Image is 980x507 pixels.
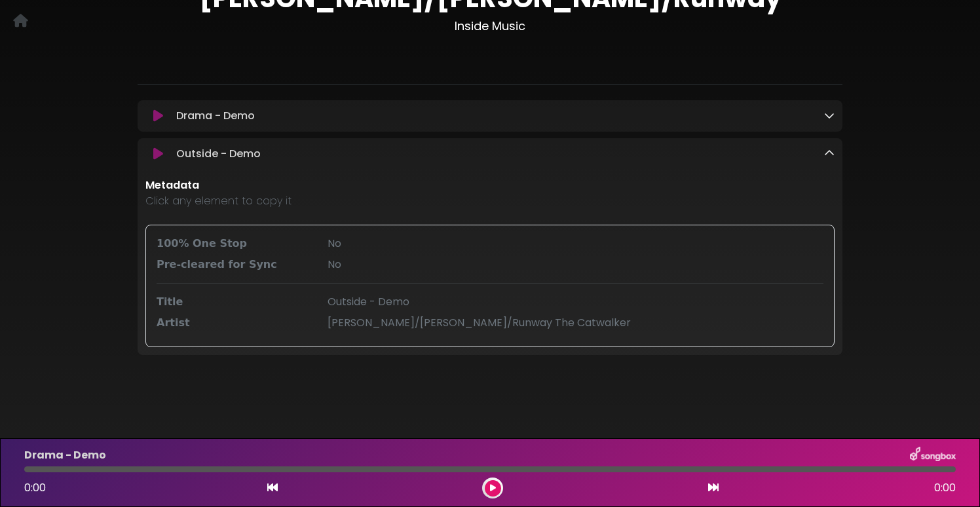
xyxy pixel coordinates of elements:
[149,236,320,252] div: 100% One Stop
[149,257,320,272] div: Pre-cleared for Sync
[138,19,842,33] h3: Inside Music
[149,315,320,331] div: Artist
[176,146,261,162] p: Outside - Demo
[328,236,341,251] span: No
[328,257,341,272] span: No
[176,108,255,124] p: Drama - Demo
[328,315,631,330] span: [PERSON_NAME]/[PERSON_NAME]/Runway The Catwalker
[145,193,835,209] p: Click any element to copy it
[328,294,409,309] span: Outside - Demo
[149,294,320,310] div: Title
[145,178,835,193] p: Metadata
